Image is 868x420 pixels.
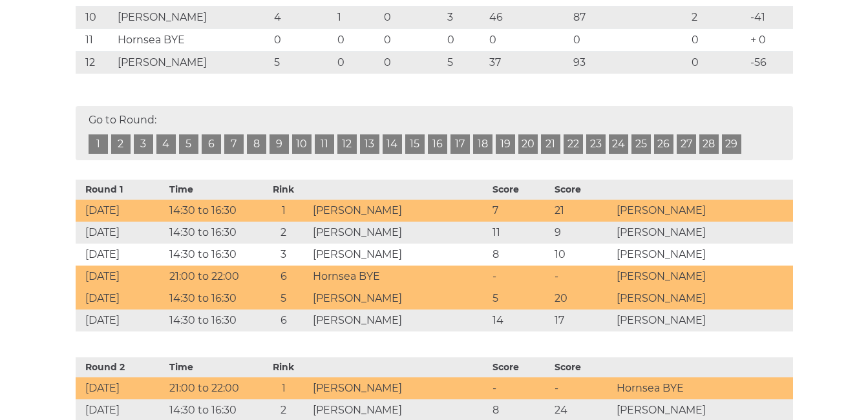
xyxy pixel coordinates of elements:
[76,28,114,51] td: 11
[166,310,257,331] td: 14:30 to 16:30
[631,134,651,154] a: 25
[564,134,583,154] a: 22
[247,134,266,154] a: 8
[444,51,486,74] td: 5
[489,310,551,331] td: 14
[551,244,613,266] td: 10
[489,357,551,377] th: Score
[257,244,310,266] td: 3
[166,180,257,200] th: Time
[381,28,444,51] td: 0
[166,288,257,310] td: 14:30 to 16:30
[179,134,198,154] a: 5
[257,288,310,310] td: 5
[166,222,257,244] td: 14:30 to 16:30
[166,357,257,377] th: Time
[381,6,444,28] td: 0
[76,180,167,200] th: Round 1
[166,244,257,266] td: 14:30 to 16:30
[76,377,167,399] td: [DATE]
[496,134,515,154] a: 19
[613,266,793,288] td: [PERSON_NAME]
[271,28,334,51] td: 0
[134,134,153,154] a: 3
[450,134,470,154] a: 17
[76,6,114,28] td: 10
[224,134,244,154] a: 7
[76,106,793,160] div: Go to Round:
[114,51,271,74] td: [PERSON_NAME]
[271,51,334,74] td: 5
[76,222,167,244] td: [DATE]
[114,6,271,28] td: [PERSON_NAME]
[473,134,492,154] a: 18
[334,6,381,28] td: 1
[486,6,569,28] td: 46
[310,266,489,288] td: Hornsea BYE
[257,266,310,288] td: 6
[613,244,793,266] td: [PERSON_NAME]
[334,28,381,51] td: 0
[76,357,167,377] th: Round 2
[111,134,131,154] a: 2
[270,134,289,154] a: 9
[747,51,792,74] td: -56
[334,51,381,74] td: 0
[688,6,748,28] td: 2
[114,28,271,51] td: Hornsea BYE
[257,222,310,244] td: 2
[609,134,628,154] a: 24
[570,6,688,28] td: 87
[551,222,613,244] td: 9
[699,134,719,154] a: 28
[76,200,167,222] td: [DATE]
[257,377,310,399] td: 1
[310,244,489,266] td: [PERSON_NAME]
[551,377,613,399] td: -
[166,266,257,288] td: 21:00 to 22:00
[444,28,486,51] td: 0
[613,288,793,310] td: [PERSON_NAME]
[310,200,489,222] td: [PERSON_NAME]
[551,266,613,288] td: -
[166,377,257,399] td: 21:00 to 22:00
[613,222,793,244] td: [PERSON_NAME]
[677,134,696,154] a: 27
[202,134,221,154] a: 6
[722,134,741,154] a: 29
[551,200,613,222] td: 21
[257,180,310,200] th: Rink
[489,200,551,222] td: 7
[518,134,538,154] a: 20
[315,134,334,154] a: 11
[551,357,613,377] th: Score
[405,134,425,154] a: 15
[89,134,108,154] a: 1
[444,6,486,28] td: 3
[257,357,310,377] th: Rink
[381,51,444,74] td: 0
[257,310,310,331] td: 6
[76,310,167,331] td: [DATE]
[76,288,167,310] td: [DATE]
[613,310,793,331] td: [PERSON_NAME]
[688,28,748,51] td: 0
[551,288,613,310] td: 20
[613,200,793,222] td: [PERSON_NAME]
[688,51,748,74] td: 0
[489,222,551,244] td: 11
[360,134,379,154] a: 13
[337,134,357,154] a: 12
[747,6,792,28] td: -41
[489,266,551,288] td: -
[541,134,560,154] a: 21
[486,51,569,74] td: 37
[76,51,114,74] td: 12
[310,377,489,399] td: [PERSON_NAME]
[428,134,447,154] a: 16
[271,6,334,28] td: 4
[570,28,688,51] td: 0
[76,244,167,266] td: [DATE]
[489,244,551,266] td: 8
[76,266,167,288] td: [DATE]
